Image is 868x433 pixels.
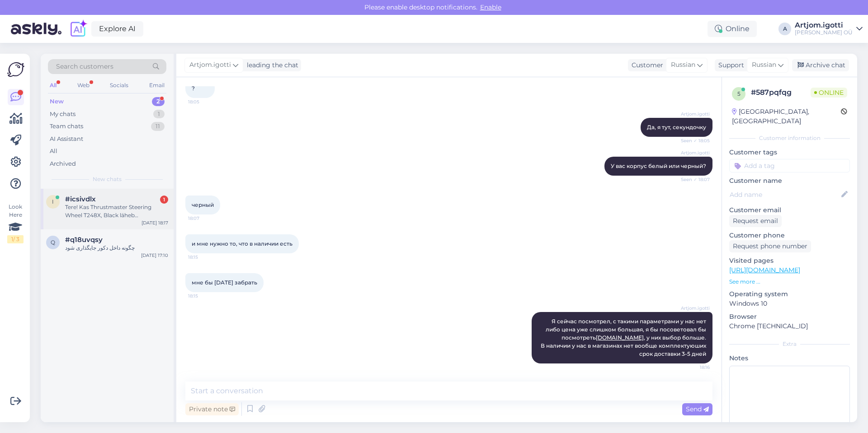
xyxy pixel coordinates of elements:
div: [PERSON_NAME] OÜ [795,29,853,36]
input: Add a tag [729,159,850,172]
a: [URL][DOMAIN_NAME] [729,266,800,274]
p: Customer email [729,205,850,215]
div: 11 [151,122,165,131]
span: Да, я тут, секундочку [647,124,706,130]
div: A [778,23,791,35]
span: 5 [737,90,741,97]
span: Search customers [56,62,113,71]
div: Support [715,61,744,70]
span: Artjom.igotti [676,305,710,312]
a: Explore AI [91,21,143,37]
div: Extra [729,340,850,348]
div: All [48,79,58,91]
p: Customer tags [729,148,850,157]
a: [DOMAIN_NAME] [596,334,644,341]
span: мне бы [DATE] забрать [192,279,257,286]
span: New chats [93,175,122,183]
span: q [51,239,55,246]
span: Seen ✓ 18:05 [676,137,710,144]
div: 2 [152,97,165,106]
span: Я сейчас посмотрел, с такими параметрами у нас нет либо цена уже слишком большая, я бы посоветова... [541,318,708,357]
img: explore-ai [69,19,88,38]
span: ? [192,85,195,92]
span: 18:16 [676,364,710,371]
span: и мне нужно то, что в наличии есть [192,240,292,247]
div: My chats [50,110,75,119]
span: У вас корпус белый или черный? [611,163,706,169]
div: Request phone number [729,240,811,252]
p: Notes [729,354,850,363]
span: 18:15 [188,293,222,299]
div: Team chats [50,122,83,131]
div: Customer information [729,134,850,142]
img: Askly Logo [7,61,24,78]
div: Archived [50,159,76,168]
div: چگونه داخل دکور جایگذاری شود [65,244,168,252]
p: Customer phone [729,231,850,240]
div: AI Assistant [50,135,83,144]
span: Artjom.igotti [676,111,710,117]
span: #q18uvqsy [65,236,103,244]
span: 18:07 [188,215,222,222]
span: Enable [477,3,504,11]
div: New [50,97,64,106]
p: Visited pages [729,256,850,265]
p: See more ... [729,278,850,286]
span: 18:15 [188,254,222,261]
div: 1 [153,110,165,119]
a: Artjom.igotti[PERSON_NAME] OÜ [795,22,863,36]
p: Chrome [TECHNICAL_ID] [729,321,850,331]
span: Russian [752,60,776,70]
div: Archive chat [792,59,849,71]
div: Socials [108,79,130,91]
span: Online [811,88,847,98]
div: 1 / 3 [7,235,24,243]
span: #icsivdlx [65,195,96,203]
div: Look Here [7,203,24,243]
span: Seen ✓ 18:07 [676,176,710,183]
span: Artjom.igotti [676,149,710,156]
input: Add name [730,190,840,200]
span: Russian [671,60,695,70]
div: All [50,147,57,156]
div: [DATE] 18:17 [142,219,168,226]
div: Web [75,79,91,91]
div: Tere! Kas Thrustmaster Steering Wheel T248X, Black läheb playstationile või xboxile? Nupud on ju ... [65,203,168,219]
span: 18:05 [188,98,222,105]
p: Windows 10 [729,299,850,308]
div: [GEOGRAPHIC_DATA], [GEOGRAPHIC_DATA] [732,107,841,126]
div: Customer [628,61,663,70]
p: Customer name [729,176,850,186]
span: черный [192,201,214,208]
div: Private note [185,403,239,415]
p: Operating system [729,289,850,299]
div: Online [708,21,757,37]
div: # 587pqfqg [751,87,811,98]
div: Email [147,79,166,91]
p: Browser [729,312,850,321]
span: i [52,198,54,205]
div: 1 [160,196,168,204]
span: Send [686,405,709,413]
div: Request email [729,215,782,227]
div: Artjom.igotti [795,22,853,29]
div: leading the chat [243,61,298,70]
span: Artjom.igotti [189,60,231,70]
div: [DATE] 17:10 [141,252,168,259]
